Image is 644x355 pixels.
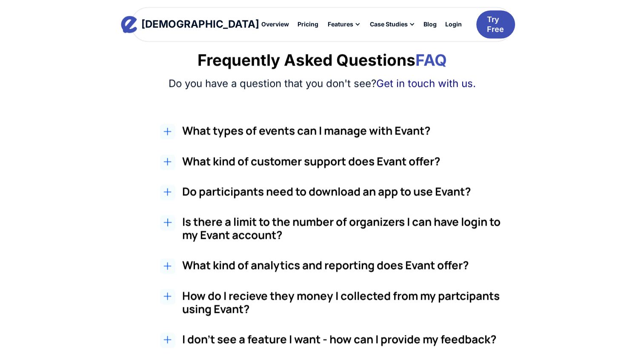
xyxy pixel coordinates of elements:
[328,21,353,27] div: Features
[182,185,502,198] h3: Do participants need to download an app to use Evant?
[487,14,504,34] div: Try Free
[441,17,466,31] a: Login
[257,17,293,31] a: Overview
[376,77,476,89] a: Get in touch with us.
[298,21,318,27] div: Pricing
[445,21,462,27] div: Login
[424,21,437,27] div: Blog
[261,21,289,27] div: Overview
[365,17,419,31] div: Case Studies
[141,19,259,29] div: [DEMOGRAPHIC_DATA]
[129,16,251,33] a: home
[182,155,502,168] h3: What kind of customer support does Evant offer?
[182,215,502,241] h3: Is there a limit to the number of organizers I can have login to my Evant account?
[323,17,365,31] div: Features
[293,17,323,31] a: Pricing
[169,77,476,90] p: Do you have a question that you don't see?
[476,10,515,39] a: Try Free
[182,258,502,272] h3: What kind of analytics and reporting does Evant offer?
[182,124,502,137] h2: What types of events can I manage with Evant?
[419,17,441,31] a: Blog
[182,289,502,315] h3: How do I recieve they money I collected from my partcipants using Evant?
[182,332,502,346] h3: I don't see a feature I want - how can I provide my feedback?
[370,21,408,27] div: Case Studies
